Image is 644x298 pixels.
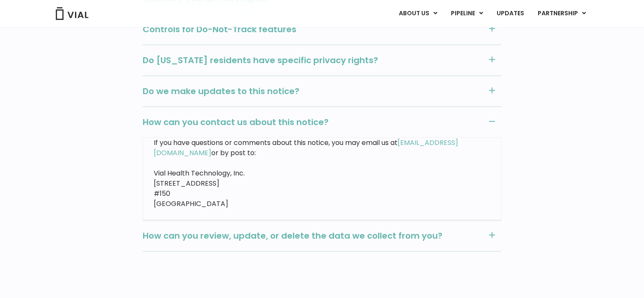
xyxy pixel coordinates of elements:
a: ABOUT USMenu Toggle [392,6,443,21]
span: Controls for Do-Not-Track features [143,24,483,35]
a: UPDATES [489,6,530,21]
span: How can you review, update, or delete the data we collect from you? [143,230,483,241]
a: PARTNERSHIPMenu Toggle [531,6,592,21]
span: Do [US_STATE] residents have specific privacy rights? [143,55,483,66]
img: Vial Logo [55,7,89,20]
p: Vial Health Technology, Inc. [STREET_ADDRESS] #150 [GEOGRAPHIC_DATA] [154,168,490,209]
span: Do we make updates to this notice? [143,86,483,97]
p: If you have questions or comments about this notice, you may email us at or by post to: [154,138,490,158]
a: [EMAIL_ADDRESS][DOMAIN_NAME] [154,138,458,158]
a: PIPELINEMenu Toggle [444,6,489,21]
span: How can you contact us about this notice? [143,117,483,128]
